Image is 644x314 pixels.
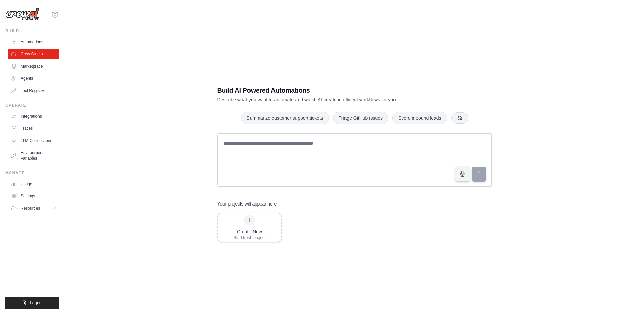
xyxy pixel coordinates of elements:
h3: Your projects will appear here [217,200,277,207]
button: Triage GitHub issues [333,112,388,124]
div: Build [5,28,59,34]
div: Operate [5,103,59,108]
a: Environment Variables [8,147,59,164]
span: Logout [30,300,43,306]
a: Automations [8,37,59,47]
a: Agents [8,73,59,84]
button: Summarize customer support tickets [241,112,329,124]
button: Logout [5,297,59,309]
a: Settings [8,191,59,201]
button: Get new suggestions [451,112,468,124]
h1: Build AI Powered Automations [217,86,445,95]
a: Integrations [8,111,59,122]
div: Manage [5,170,59,176]
a: Tool Registry [8,85,59,96]
button: Resources [8,203,59,214]
a: Crew Studio [8,49,59,59]
button: Score inbound leads [392,112,447,124]
a: LLM Connections [8,135,59,146]
div: Start fresh project [234,235,266,240]
a: Traces [8,123,59,134]
p: Describe what you want to automate and watch AI create intelligent workflows for you [217,96,445,103]
button: Click to speak your automation idea [455,166,470,182]
span: Resources [21,206,40,211]
a: Usage [8,178,59,189]
div: Create New [234,228,266,235]
a: Marketplace [8,61,59,72]
img: Logo [5,8,39,21]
